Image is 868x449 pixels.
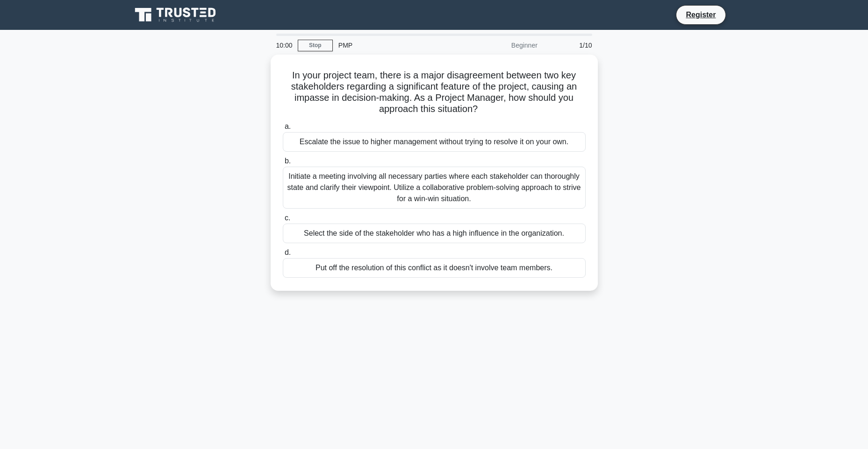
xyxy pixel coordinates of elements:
[461,36,543,55] div: Beginner
[543,36,598,55] div: 1/10
[333,36,461,55] div: PMP
[283,258,586,278] div: Put off the resolution of this conflict as it doesn't involve team members.
[283,224,586,243] div: Select the side of the stakeholder who has a high influence in the organization.
[285,214,290,222] span: c.
[271,36,298,55] div: 10:00
[283,167,586,209] div: Initiate a meeting involving all necessary parties where each stakeholder can thoroughly state an...
[680,9,721,21] a: Register
[283,132,586,152] div: Escalate the issue to higher management without trying to resolve it on your own.
[298,40,333,51] a: Stop
[285,122,291,130] span: a.
[285,248,291,256] span: d.
[282,70,587,115] h5: In your project team, there is a major disagreement between two key stakeholders regarding a sign...
[285,157,291,165] span: b.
